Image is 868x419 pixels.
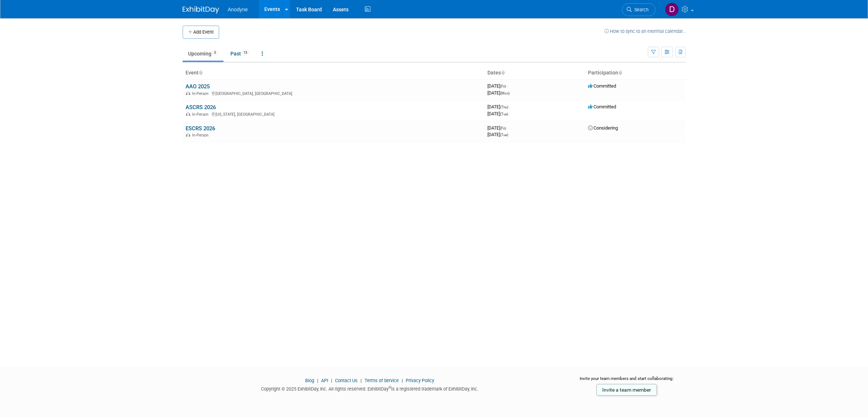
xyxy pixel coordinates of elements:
[199,70,202,76] a: Sort by Event Name
[665,3,679,16] img: Dawn Jozwiak
[487,90,510,96] span: [DATE]
[183,384,557,392] div: Copyright © 2025 ExhibitDay, Inc. All rights reserved. ExhibitDay is a registered trademark of Ex...
[507,125,508,131] span: -
[183,67,484,79] th: Event
[186,83,210,90] a: AAO 2025
[487,104,510,109] span: [DATE]
[487,83,508,89] span: [DATE]
[186,91,190,95] img: In-Person Event
[241,50,249,55] span: 13
[618,70,622,76] a: Sort by Participation Type
[315,378,320,383] span: |
[632,7,649,12] span: Search
[501,70,505,76] a: Sort by Start Date
[192,133,211,138] span: In-Person
[500,112,508,116] span: (Tue)
[509,104,510,109] span: -
[389,385,391,389] sup: ®
[192,112,211,117] span: In-Person
[622,3,655,16] a: Search
[484,67,585,79] th: Dates
[228,7,248,12] span: Anodyne
[183,47,223,61] a: Upcoming3
[500,84,506,88] span: (Fri)
[406,378,434,383] a: Privacy Policy
[186,90,482,96] div: [GEOGRAPHIC_DATA], [GEOGRAPHIC_DATA]
[588,125,618,131] span: Considering
[192,91,211,96] span: In-Person
[359,378,363,383] span: |
[500,133,508,137] span: (Tue)
[305,378,314,383] a: Blog
[183,6,219,14] img: ExhibitDay
[487,132,508,137] span: [DATE]
[487,125,508,131] span: [DATE]
[568,376,686,387] div: Invite your team members and start collaborating:
[588,83,616,89] span: Committed
[400,378,405,383] span: |
[183,26,219,39] button: Add Event
[186,104,216,111] a: ASCRS 2026
[225,47,255,61] a: Past13
[588,104,616,109] span: Committed
[585,67,686,79] th: Participation
[186,112,190,116] img: In-Person Event
[365,378,399,383] a: Terms of Service
[186,125,215,132] a: ESCRS 2026
[186,111,482,117] div: [US_STATE], [GEOGRAPHIC_DATA]
[335,378,358,383] a: Contact Us
[321,378,328,383] a: API
[212,50,218,55] span: 3
[500,91,510,95] span: (Mon)
[507,83,508,89] span: -
[604,28,686,34] a: How to sync to an external calendar...
[186,133,190,137] img: In-Person Event
[596,384,657,396] a: Invite a team member
[500,126,506,130] span: (Fri)
[329,378,334,383] span: |
[500,105,508,109] span: (Thu)
[487,111,508,116] span: [DATE]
